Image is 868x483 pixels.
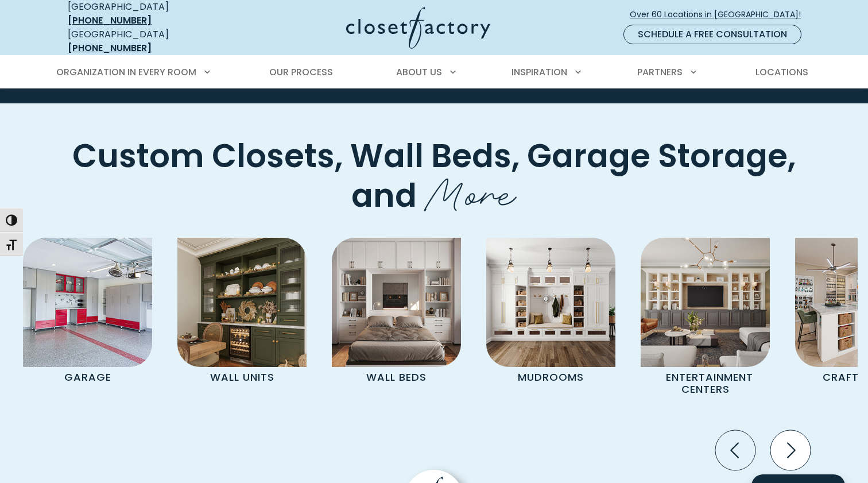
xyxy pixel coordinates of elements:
a: Garage Cabinets Garage [10,238,165,388]
a: Over 60 Locations in [GEOGRAPHIC_DATA]! [629,5,811,25]
span: Over 60 Locations in [GEOGRAPHIC_DATA]! [630,9,810,21]
img: Wall unit [177,238,307,367]
nav: Primary Menu [48,56,820,88]
img: Closet Factory Logo [346,7,490,49]
span: Custom Closets, Wall Beds, Garage Storage, and [72,133,796,218]
a: Wall Bed Wall Beds [319,238,474,388]
img: Mudroom Cabinets [486,238,615,367]
a: Mudroom Cabinets Mudrooms [474,238,628,388]
a: Wall unit Wall Units [165,238,319,388]
span: About Us [396,65,442,79]
button: Previous slide [711,426,760,475]
p: Wall Beds [348,367,445,388]
a: Schedule a Free Consultation [623,25,801,44]
img: Garage Cabinets [23,238,152,367]
a: [PHONE_NUMBER] [68,14,152,27]
span: Inspiration [511,65,567,79]
a: [PHONE_NUMBER] [68,41,152,55]
span: Locations [755,65,808,79]
img: Wall Bed [332,238,461,367]
span: More [424,160,517,220]
div: [GEOGRAPHIC_DATA] [68,28,234,55]
span: Organization in Every Room [56,65,196,79]
p: Mudrooms [502,367,599,388]
p: Wall Units [193,367,290,388]
span: Partners [637,65,683,79]
span: Our Process [269,65,333,79]
p: Garage [39,367,136,388]
img: Entertainment Center [641,238,770,367]
button: Next slide [766,426,815,475]
p: Entertainment Centers [657,367,754,400]
a: Entertainment Center Entertainment Centers [628,238,782,400]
